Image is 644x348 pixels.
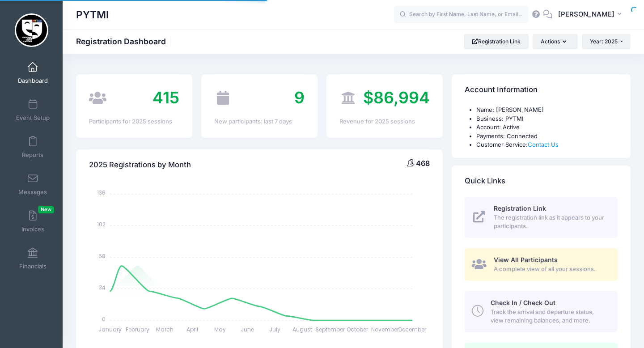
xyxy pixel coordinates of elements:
[12,169,54,200] a: Messages
[552,4,631,25] button: [PERSON_NAME]
[476,132,618,141] li: Payments: Connected
[214,117,305,126] div: New participants: last 7 days
[465,197,618,238] a: Registration Link The registration link as it appears to your participants.
[293,326,313,333] tspan: August
[494,204,546,212] span: Registration Link
[347,326,369,333] tspan: October
[476,140,618,149] li: Customer Service:
[76,4,109,25] h1: PYTMI
[21,225,44,233] span: Invoices
[270,326,281,333] tspan: July
[494,256,558,263] span: View All Participants
[494,213,607,231] span: The registration link as it appears to your participants.
[126,326,149,333] tspan: February
[19,263,47,270] span: Financials
[363,88,430,107] span: $86,994
[89,152,191,178] h4: 2025 Registrations by Month
[399,326,427,333] tspan: December
[476,106,618,115] li: Name: [PERSON_NAME]
[22,151,43,159] span: Reports
[558,9,614,19] span: [PERSON_NAME]
[76,37,174,46] h1: Registration Dashboard
[315,326,345,333] tspan: September
[12,57,54,89] a: Dashboard
[157,326,174,333] tspan: March
[533,34,577,49] button: Actions
[16,114,50,122] span: Event Setup
[371,326,399,333] tspan: November
[98,326,122,333] tspan: January
[38,206,54,213] span: New
[494,265,607,274] span: A complete view of all your sessions.
[416,159,430,168] span: 468
[590,38,618,45] span: Year: 2025
[582,34,631,49] button: Year: 2025
[476,123,618,132] li: Account: Active
[491,299,555,306] span: Check In / Check Out
[99,284,106,291] tspan: 34
[18,188,47,196] span: Messages
[476,115,618,123] li: Business: PYTMI
[97,189,106,196] tspan: 136
[153,88,179,107] span: 415
[294,88,305,107] span: 9
[491,308,607,325] span: Track the arrival and departure status, view remaining balances, and more.
[214,326,226,333] tspan: May
[394,6,528,24] input: Search by First Name, Last Name, or Email...
[97,221,106,228] tspan: 102
[465,77,538,103] h4: Account Information
[89,117,179,126] div: Participants for 2025 sessions
[187,326,199,333] tspan: April
[98,252,106,259] tspan: 68
[12,206,54,237] a: InvoicesNew
[465,291,618,332] a: Check In / Check Out Track the arrival and departure status, view remaining balances, and more.
[15,13,48,47] img: PYTMI
[528,141,559,148] a: Contact Us
[241,326,254,333] tspan: June
[102,315,106,323] tspan: 0
[12,94,54,126] a: Event Setup
[465,168,505,194] h4: Quick Links
[12,243,54,274] a: Financials
[339,117,430,126] div: Revenue for 2025 sessions
[464,34,529,49] a: Registration Link
[12,132,54,163] a: Reports
[18,77,48,85] span: Dashboard
[465,248,618,281] a: View All Participants A complete view of all your sessions.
